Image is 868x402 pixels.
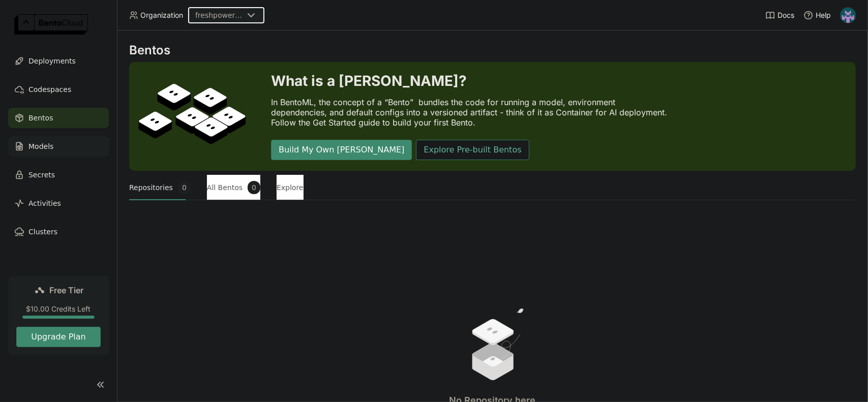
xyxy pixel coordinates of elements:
span: Docs [777,11,794,20]
img: Nikolai Chirkov [841,8,856,23]
button: Explore [277,175,304,200]
span: 0 [178,181,191,194]
span: Bentos [28,112,53,124]
h3: What is a [PERSON_NAME]? [271,73,673,89]
button: Upgrade Plan [16,327,101,347]
img: cover onboarding [137,83,247,150]
img: logo [14,14,88,35]
span: Activities [28,197,61,209]
div: Help [803,10,831,20]
button: Explore Pre-built Bentos [416,140,529,160]
button: Build My Own [PERSON_NAME] [271,140,412,160]
div: $10.00 Credits Left [16,304,101,314]
input: Selected freshpowered. [244,11,245,21]
button: All Bentos [207,175,260,200]
span: Deployments [28,55,76,67]
a: Deployments [8,51,109,71]
span: Free Tier [50,285,84,295]
a: Docs [765,10,794,20]
span: Secrets [28,169,55,181]
span: Codespaces [28,83,71,96]
a: Secrets [8,165,109,185]
div: freshpowered [195,10,243,20]
span: Models [28,140,53,152]
span: Help [816,11,831,20]
a: Free Tier$10.00 Credits LeftUpgrade Plan [8,276,109,355]
span: Clusters [28,226,57,238]
span: Organization [140,11,183,20]
a: Clusters [8,222,109,242]
button: Repositories [129,175,191,200]
a: Codespaces [8,79,109,100]
img: no results [455,306,531,383]
a: Activities [8,193,109,213]
p: In BentoML, the concept of a “Bento” bundles the code for running a model, environment dependenci... [271,97,673,128]
div: Bentos [129,43,856,58]
a: Models [8,136,109,157]
a: Bentos [8,108,109,128]
span: 0 [248,181,260,194]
